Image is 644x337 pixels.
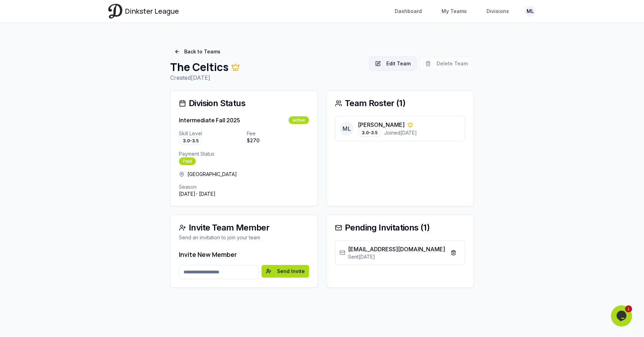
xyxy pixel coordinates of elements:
span: Joined [DATE] [384,129,417,136]
span: ML [340,122,354,136]
div: active [289,116,309,124]
span: Dinkster League [125,6,179,16]
p: Season [179,183,309,190]
p: [PERSON_NAME] [358,121,405,129]
div: Send an invitation to join your team [179,234,309,241]
div: Division Status [179,99,309,108]
div: 3.0-3.5 [358,129,381,137]
a: Dinkster League [108,4,179,18]
div: Paid [179,157,196,165]
a: My Teams [437,5,471,18]
p: Payment Status [179,150,309,157]
p: Fee [247,130,309,137]
a: Dashboard [391,5,426,18]
h1: The Celtics [170,61,363,73]
span: [GEOGRAPHIC_DATA] [187,171,237,178]
p: $ 270 [247,137,309,144]
p: [DATE] - [DATE] [179,190,309,197]
a: Back to Teams [170,45,225,58]
button: ML [524,6,536,17]
p: Skill Level [179,130,241,137]
div: 3.0-3.5 [179,137,202,145]
p: [EMAIL_ADDRESS][DOMAIN_NAME] [348,245,445,253]
button: Edit Team [369,57,417,71]
div: Invite Team Member [179,223,309,232]
div: Pending Invitations ( 1 ) [335,223,465,232]
h3: Invite New Member [179,249,309,259]
iframe: chat widget [611,305,633,326]
p: Sent [DATE] [348,253,445,260]
p: Created [DATE] [170,73,363,82]
a: Divisions [482,5,513,18]
button: Send Invite [262,265,309,278]
img: Dinkster [108,4,122,18]
h3: Intermediate Fall 2025 [179,116,240,124]
div: Team Roster ( 1 ) [335,99,465,108]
